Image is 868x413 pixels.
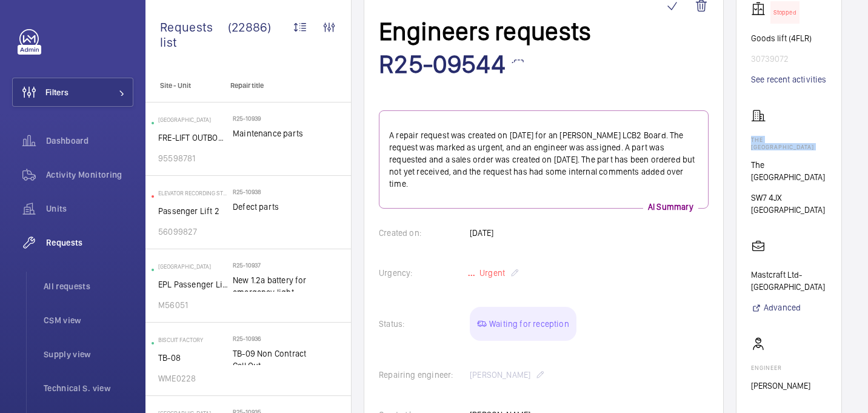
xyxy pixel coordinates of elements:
[751,380,810,392] p: [PERSON_NAME]
[12,78,133,107] button: Filters
[158,116,228,123] p: [GEOGRAPHIC_DATA]
[158,336,228,343] p: Biscuit Factory
[233,274,313,292] span: New 1.2a battery for emergency light
[45,86,68,98] span: Filters
[158,226,228,238] p: 56099827
[751,73,827,86] a: See recent activities
[44,314,133,326] span: CSM view
[751,32,827,44] p: Goods lift (4FLR)
[158,132,228,144] p: FRE-LIFT OUTBOUND
[46,169,133,181] span: Activity Monitoring
[160,19,228,50] span: Requests list
[158,372,228,384] p: WME0228
[233,115,313,122] h2: R25-10939
[158,152,228,164] p: 95598781
[233,348,313,365] span: TB-09 Non Contract Call Out
[751,53,827,65] p: 30739072
[233,201,313,213] span: Defect parts
[158,205,228,217] p: Passenger Lift 2
[751,269,827,293] p: Mastcraft Ltd- [GEOGRAPHIC_DATA]
[44,280,133,292] span: All requests
[389,129,698,190] p: A repair request was created on [DATE] for an [PERSON_NAME] LCB2 Board. The request was marked as...
[233,335,313,342] h2: R25-10936
[379,49,525,79] span: R25-09544
[751,192,827,216] p: SW7 4JX [GEOGRAPHIC_DATA]
[158,299,228,311] p: M56051
[751,159,827,183] p: The [GEOGRAPHIC_DATA]
[643,201,698,213] p: AI Summary
[751,364,810,371] p: Engineer
[46,203,133,215] span: Units
[46,135,133,147] span: Dashboard
[145,81,225,90] p: Site - Unit
[233,188,313,195] h2: R25-10938
[158,189,228,196] p: Elevator Recording Studios
[158,352,228,364] p: TB-08
[230,81,310,90] p: Repair title
[233,127,313,139] span: Maintenance parts
[379,16,592,46] span: Engineers requests
[773,10,796,15] p: Stopped
[233,261,313,269] h2: R25-10937
[46,237,133,249] span: Requests
[751,136,827,150] p: The [GEOGRAPHIC_DATA]
[44,348,133,360] span: Supply view
[44,382,133,394] span: Technical S. view
[751,301,827,314] a: Advanced
[158,263,228,270] p: [GEOGRAPHIC_DATA]
[158,278,228,290] p: EPL Passenger Lift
